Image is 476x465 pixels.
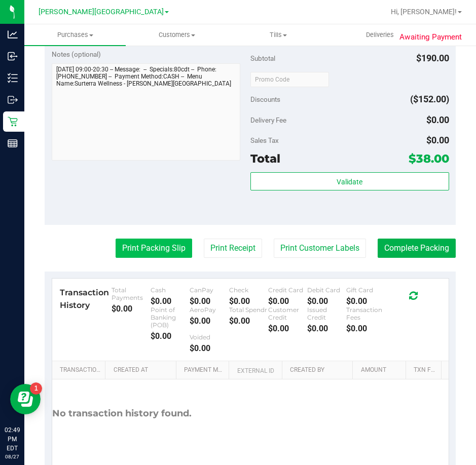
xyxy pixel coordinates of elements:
[409,151,449,166] span: $38.00
[184,366,225,374] a: Payment Method
[228,30,328,40] span: Tills
[268,306,307,321] div: Customer Credit
[190,333,229,341] div: Voided
[346,324,385,333] div: $0.00
[10,384,41,414] iframe: Resource center
[307,324,346,333] div: $0.00
[24,24,126,46] a: Purchases
[190,286,229,294] div: CanPay
[378,239,456,258] button: Complete Packing
[391,8,457,16] span: Hi, [PERSON_NAME]!
[346,296,385,306] div: $0.00
[8,51,18,61] inline-svg: Inbound
[250,54,275,62] span: Subtotal
[5,425,20,453] p: 02:49 PM EDT
[8,73,18,83] inline-svg: Inventory
[112,304,151,314] div: $0.00
[8,29,18,40] inline-svg: Analytics
[8,138,18,148] inline-svg: Reports
[112,286,151,301] div: Total Payments
[60,366,101,374] a: Transaction ID
[229,286,268,294] div: Check
[414,366,437,374] a: Txn Fee
[346,306,385,321] div: Transaction Fees
[190,343,229,353] div: $0.00
[250,136,279,144] span: Sales Tax
[250,72,329,87] input: Promo Code
[126,30,227,40] span: Customers
[250,172,449,190] button: Validate
[329,24,430,46] a: Deliveries
[5,453,20,460] p: 08/27
[250,90,280,108] span: Discounts
[229,316,268,326] div: $0.00
[250,151,280,166] span: Total
[268,286,307,294] div: Credit Card
[426,135,449,145] span: $0.00
[116,239,192,258] button: Print Packing Slip
[337,178,362,186] span: Validate
[30,382,42,395] iframe: Resource center unread badge
[307,306,346,321] div: Issued Credit
[416,53,449,63] span: $190.00
[190,316,229,326] div: $0.00
[190,296,229,306] div: $0.00
[399,31,462,43] span: Awaiting Payment
[151,331,190,341] div: $0.00
[24,30,126,40] span: Purchases
[151,286,190,294] div: Cash
[114,366,172,374] a: Created At
[361,366,402,374] a: Amount
[229,296,268,306] div: $0.00
[307,296,346,306] div: $0.00
[151,296,190,306] div: $0.00
[346,286,385,294] div: Gift Card
[307,286,346,294] div: Debit Card
[268,324,307,333] div: $0.00
[268,296,307,306] div: $0.00
[52,379,192,448] div: No transaction history found.
[352,30,408,40] span: Deliveries
[39,8,164,16] span: [PERSON_NAME][GEOGRAPHIC_DATA]
[229,361,282,379] th: External ID
[410,94,449,104] span: ($152.00)
[290,366,349,374] a: Created By
[250,116,286,124] span: Delivery Fee
[190,306,229,314] div: AeroPay
[228,24,329,46] a: Tills
[274,239,366,258] button: Print Customer Labels
[204,239,262,258] button: Print Receipt
[8,95,18,105] inline-svg: Outbound
[126,24,227,46] a: Customers
[52,50,101,58] span: Notes (optional)
[151,306,190,329] div: Point of Banking (POB)
[229,306,268,314] div: Total Spendr
[426,114,449,125] span: $0.00
[8,117,18,127] inline-svg: Retail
